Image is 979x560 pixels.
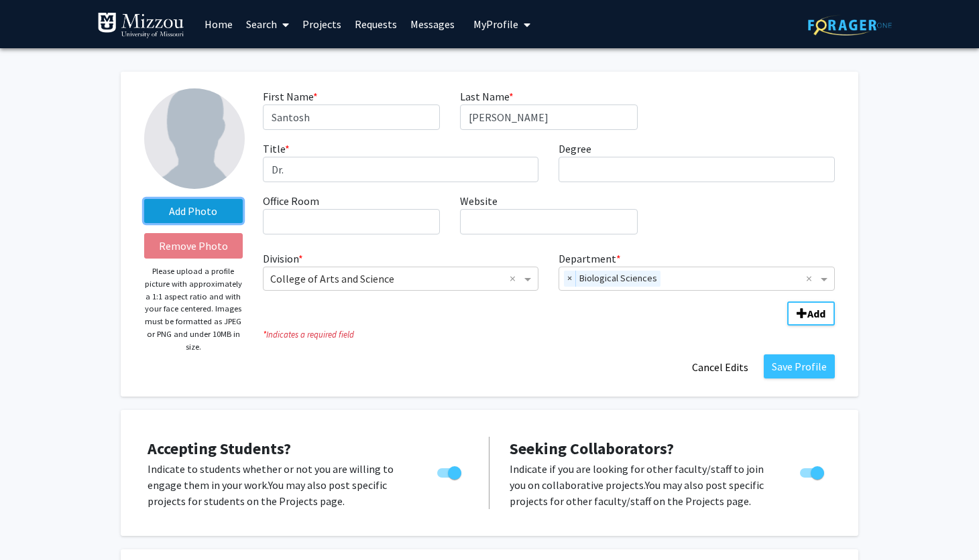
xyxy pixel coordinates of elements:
span: Clear all [806,271,817,287]
label: First Name [263,88,318,104]
label: Website [460,193,498,209]
label: Degree [559,141,591,157]
a: Search [239,1,296,48]
p: Indicate if you are looking for other faculty/staff to join you on collaborative projects. You ma... [510,461,774,509]
div: Department [549,251,845,291]
b: Add [807,307,825,320]
i: Indicates a required field [263,328,835,341]
img: University of Missouri Logo [97,12,184,39]
ng-select: Department [559,267,835,291]
a: Requests [348,1,404,48]
iframe: Chat [10,500,57,550]
label: AddProfile Picture [144,199,243,223]
div: Division [253,251,549,291]
button: Cancel Edits [683,354,757,380]
span: × [564,271,576,287]
button: Add Division/Department [787,301,835,326]
img: Profile Picture [144,88,245,189]
button: Save Profile [764,354,835,378]
label: Title [263,141,290,157]
div: Toggle [795,461,831,481]
span: Accepting Students? [148,438,291,459]
label: Last Name [460,88,514,104]
span: My Profile [473,17,518,31]
a: Home [198,1,239,48]
a: Projects [296,1,348,48]
label: Office Room [263,193,319,209]
a: Messages [404,1,461,48]
span: Seeking Collaborators? [510,438,674,459]
div: Toggle [432,461,469,481]
button: Remove Photo [144,233,243,259]
p: Please upload a profile picture with approximately a 1:1 aspect ratio and with your face centered... [144,265,243,353]
span: Biological Sciences [576,271,660,287]
ng-select: Division [263,267,539,291]
p: Indicate to students whether or not you are willing to engage them in your work. You may also pos... [148,461,412,509]
img: ForagerOne Logo [808,15,892,36]
span: Clear all [510,271,521,287]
